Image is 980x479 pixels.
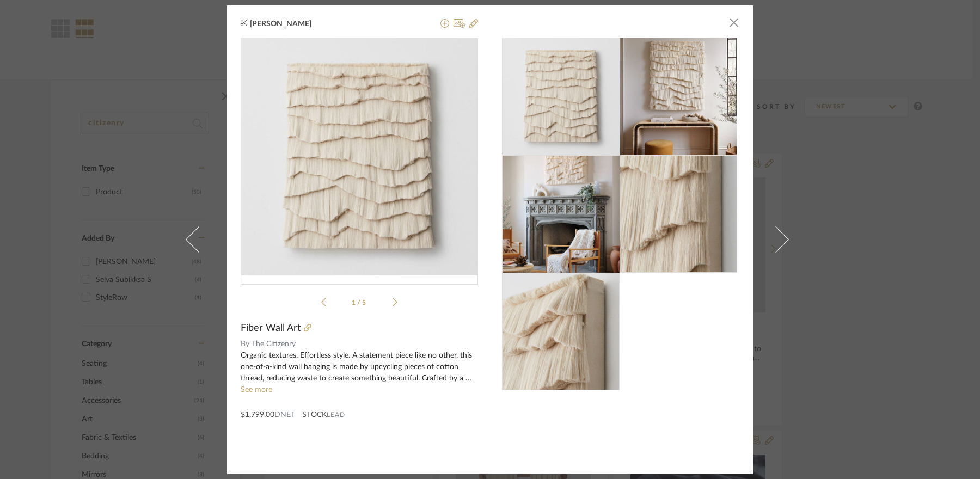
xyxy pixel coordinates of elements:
[241,339,249,350] span: By
[241,411,274,419] span: $1,799.00
[362,299,367,306] span: 5
[620,38,737,155] img: c1c39f78-9dd8-4004-bd69-ed647a105b3d_216x216.jpg
[502,273,620,390] img: 9883ed16-9e81-44bb-bf02-4cc34a132ce6_216x216.jpg
[274,411,295,419] span: DNET
[250,19,328,29] span: [PERSON_NAME]
[327,411,345,419] span: Lead
[241,386,272,394] a: See more
[241,38,477,275] div: 0
[352,299,357,306] span: 1
[241,38,478,275] img: 60e860eb-b466-4c2d-b28c-78250c85681d_436x436.jpg
[723,12,745,34] button: Close
[302,409,327,421] span: STOCK
[503,38,620,155] img: 60e860eb-b466-4c2d-b28c-78250c85681d_216x216.jpg
[503,155,620,273] img: 3b2988fa-71db-4493-8f88-c5078acaa180_216x216.jpg
[357,299,362,306] span: /
[252,339,479,350] span: The Citizenry
[241,350,478,384] div: Organic textures. Effortless style. A statement piece like no other, this one-of-a-kind wall hang...
[241,322,301,334] span: Fiber Wall Art
[620,155,737,273] img: 623bda0c-c095-4c3e-845f-de96205fdc55_216x216.jpg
